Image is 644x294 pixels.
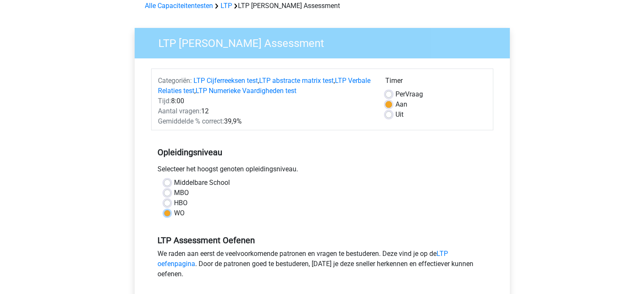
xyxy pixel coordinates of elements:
div: LTP [PERSON_NAME] Assessment [141,1,503,11]
h5: Opleidingsniveau [158,144,487,161]
label: Aan [395,99,407,110]
label: MBO [174,188,189,198]
span: Gemiddelde % correct: [158,117,224,125]
div: , , , [152,76,379,96]
h5: LTP Assessment Oefenen [158,235,487,245]
label: Vraag [395,89,423,99]
label: Middelbare School [174,178,230,188]
span: Categoriën: [158,77,192,85]
span: Tijd: [158,97,171,105]
label: WO [174,208,185,218]
div: 12 [152,106,379,116]
h3: LTP [PERSON_NAME] Assessment [148,33,503,50]
a: LTP Numerieke Vaardigheden test [196,87,296,95]
a: LTP [221,2,232,10]
a: LTP abstracte matrix test [259,77,334,85]
span: Aantal vragen: [158,107,201,115]
div: 8:00 [152,96,379,106]
div: Selecteer het hoogst genoten opleidingsniveau. [151,164,493,178]
a: LTP Cijferreeksen test [193,77,258,85]
label: HBO [174,198,188,208]
div: 39,9% [152,116,379,126]
div: We raden aan eerst de veelvoorkomende patronen en vragen te bestuderen. Deze vind je op de . Door... [151,249,493,283]
span: Per [395,90,405,98]
label: Uit [395,110,404,120]
div: Timer [385,76,486,89]
a: Alle Capaciteitentesten [145,2,213,10]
